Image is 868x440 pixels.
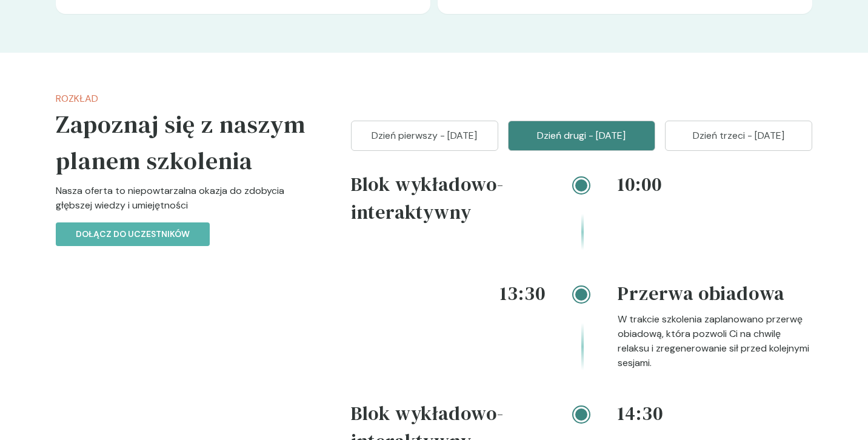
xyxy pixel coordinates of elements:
[351,279,546,307] h4: 13:30
[618,170,812,198] h4: 10:00
[680,128,797,143] p: Dzień trzeci - [DATE]
[508,121,655,151] button: Dzień drugi - [DATE]
[665,121,812,151] button: Dzień trzeci - [DATE]
[56,227,210,240] a: Dołącz do uczestników
[351,121,498,151] button: Dzień pierwszy - [DATE]
[76,228,190,241] p: Dołącz do uczestników
[56,184,312,222] p: Nasza oferta to niepowtarzalna okazja do zdobycia głębszej wiedzy i umiejętności
[56,92,312,106] p: Rozkład
[56,222,210,246] button: Dołącz do uczestników
[523,128,640,143] p: Dzień drugi - [DATE]
[366,128,483,143] p: Dzień pierwszy - [DATE]
[56,106,312,179] h5: Zapoznaj się z naszym planem szkolenia
[351,170,546,231] h4: Blok wykładowo-interaktywny
[618,312,812,370] p: W trakcie szkolenia zaplanowano przerwę obiadową, która pozwoli Ci na chwilę relaksu i zregenerow...
[618,279,812,312] h4: Przerwa obiadowa
[618,399,812,427] h4: 14:30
